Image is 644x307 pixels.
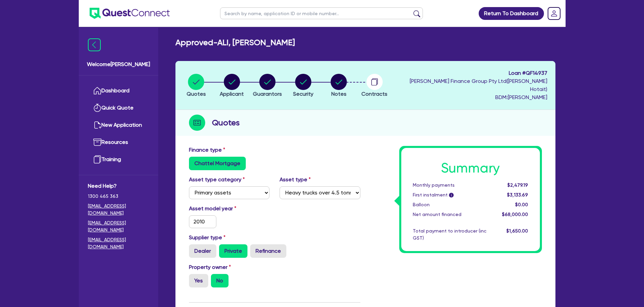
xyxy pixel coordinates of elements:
[219,73,244,98] button: Applicant
[88,182,149,190] span: Need Help?
[88,38,101,51] img: icon-menu-close
[88,134,149,151] a: Resources
[184,205,275,213] label: Asset model year
[88,236,149,250] a: [EMAIL_ADDRESS][DOMAIN_NAME]
[93,155,101,163] img: training
[545,5,563,22] a: Dropdown toggle
[253,73,282,98] button: Guarantors
[186,73,206,98] button: Quotes
[507,182,528,188] span: $2,479.19
[88,203,149,217] a: [EMAIL_ADDRESS][DOMAIN_NAME]
[253,91,282,97] span: Guarantors
[408,211,492,218] div: Net amount financed
[88,193,149,200] span: 1300 465 363
[408,227,492,242] div: Total payment to introducer (inc GST)
[189,263,231,271] label: Property owner
[88,82,149,99] a: Dashboard
[293,73,314,98] button: Security
[361,91,387,97] span: Contracts
[220,91,244,97] span: Applicant
[93,138,101,146] img: resources
[189,234,225,242] label: Supplier type
[479,7,544,20] a: Return To Dashboard
[187,91,206,97] span: Quotes
[506,228,528,234] span: $1,650.00
[88,151,149,168] a: Training
[88,219,149,234] a: [EMAIL_ADDRESS][DOMAIN_NAME]
[410,78,547,92] span: [PERSON_NAME] Finance Group Pty Ltd ( [PERSON_NAME] Hotait )
[93,104,101,112] img: quick-quote
[87,60,150,68] span: Welcome [PERSON_NAME]
[93,121,101,129] img: new-application
[394,69,547,77] span: Loan # QF14937
[408,191,492,198] div: First instalment
[189,244,216,258] label: Dealer
[220,7,423,19] input: Search by name, application ID or mobile number...
[189,274,208,287] label: Yes
[408,182,492,189] div: Monthly payments
[361,73,388,98] button: Contracts
[175,38,295,48] h2: Approved - ALI, [PERSON_NAME]
[408,201,492,208] div: Balloon
[90,8,170,19] img: quest-connect-logo-blue
[189,157,246,170] label: Chattel Mortgage
[219,244,247,258] label: Private
[212,117,240,129] h2: Quotes
[293,91,313,97] span: Security
[189,115,205,131] img: step-icon
[88,117,149,134] a: New Application
[250,244,286,258] label: Refinance
[280,176,311,184] label: Asset type
[189,176,245,184] label: Asset type category
[515,202,528,207] span: $0.00
[189,146,225,154] label: Finance type
[88,99,149,117] a: Quick Quote
[507,192,528,197] span: $3,133.69
[330,73,347,98] button: Notes
[211,274,229,287] label: No
[502,212,528,217] span: $68,000.00
[413,160,528,176] h1: Summary
[331,91,347,97] span: Notes
[394,93,547,101] span: BDM: [PERSON_NAME]
[449,193,454,197] span: i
